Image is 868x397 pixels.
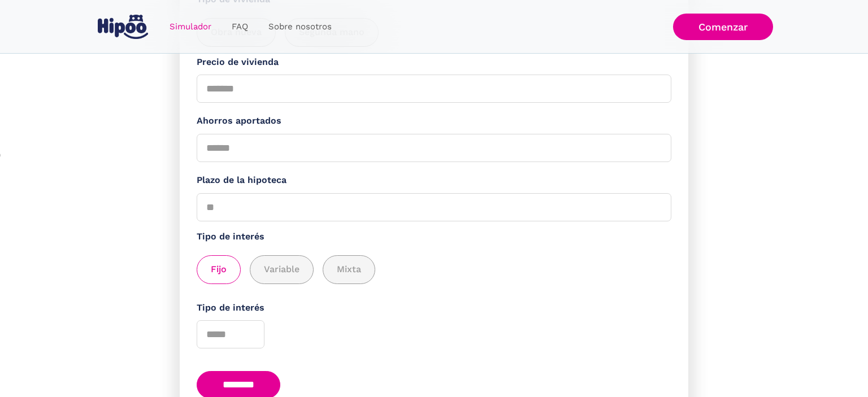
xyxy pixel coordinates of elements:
[197,301,671,315] label: Tipo de interés
[211,263,227,277] span: Fijo
[258,16,342,38] a: Sobre nosotros
[197,114,671,128] label: Ahorros aportados
[197,55,671,69] label: Precio de vivienda
[197,173,671,187] label: Plazo de la hipoteca
[197,255,671,284] div: add_description_here
[264,263,300,277] span: Variable
[673,14,773,40] a: Comenzar
[159,16,222,38] a: Simulador
[222,16,258,38] a: FAQ
[95,10,150,43] a: home
[197,230,671,244] label: Tipo de interés
[337,263,361,277] span: Mixta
